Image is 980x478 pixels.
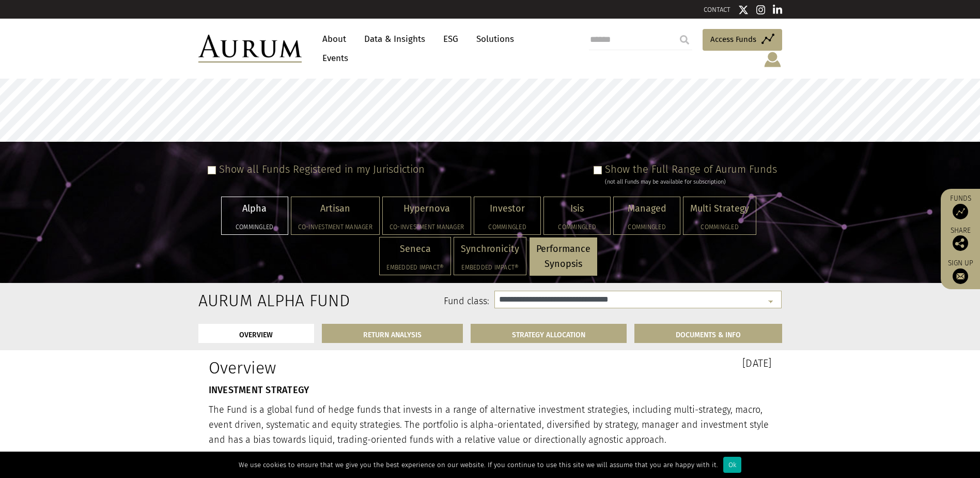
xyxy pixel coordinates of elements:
[620,224,673,230] h5: Commingled
[946,259,975,284] a: Sign up
[773,5,782,15] img: Linkedin icon
[723,457,741,473] div: Ok
[710,33,756,46] span: Access Funds
[481,224,534,230] h5: Commingled
[219,163,425,175] label: Show all Funds Registered in my Jurisdiction
[763,51,782,68] img: account-icon.svg
[690,201,749,216] p: Multi Strategy
[386,242,444,257] p: Seneca
[198,291,283,310] h2: Aurum Alpha Fund
[551,224,603,230] h5: Commingled
[634,324,782,343] a: DOCUMENTS & INFO
[536,242,590,272] p: Performance Synopsis
[690,224,749,230] h5: Commingled
[390,224,464,230] h5: Co-investment Manager
[605,163,777,175] label: Show the Full Range of Aurum Funds
[209,358,483,378] h1: Overview
[209,384,309,396] strong: INVESTMENT STRATEGY
[481,201,534,216] p: Investor
[674,29,695,50] input: Submit
[438,29,463,49] a: ESG
[228,201,281,216] p: Alpha
[605,177,777,187] div: (not all Funds may be available for subscription)
[317,29,351,49] a: About
[551,201,603,216] p: Isis
[386,264,444,271] h5: Embedded Impact®
[359,29,430,49] a: Data & Insights
[298,224,372,230] h5: Co-investment Manager
[317,49,348,68] a: Events
[953,204,968,219] img: Access Funds
[498,358,772,368] h3: [DATE]
[461,242,519,257] p: Synchronicity
[738,5,749,15] img: Twitter icon
[298,295,490,308] label: Fund class:
[228,224,281,230] h5: Commingled
[209,402,772,447] p: The Fund is a global fund of hedge funds that invests in a range of alternative investment strate...
[620,201,673,216] p: Managed
[471,324,627,343] a: STRATEGY ALLOCATION
[198,35,302,63] img: Aurum
[946,194,975,219] a: Funds
[953,235,968,251] img: Share this post
[703,29,782,51] a: Access Funds
[756,5,766,15] img: Instagram icon
[461,264,519,271] h5: Embedded Impact®
[704,6,730,13] a: CONTACT
[322,324,463,343] a: RETURN ANALYSIS
[946,227,975,251] div: Share
[298,201,372,216] p: Artisan
[953,268,968,284] img: Sign up to our newsletter
[390,201,464,216] p: Hypernova
[471,29,519,49] a: Solutions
